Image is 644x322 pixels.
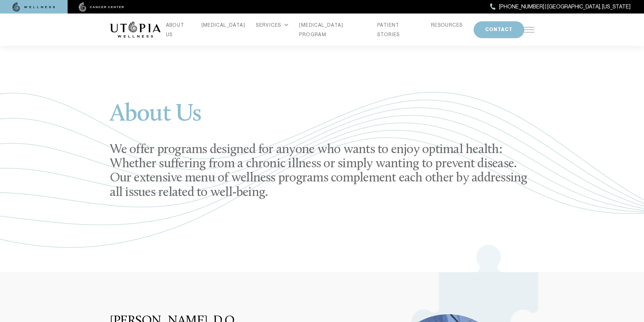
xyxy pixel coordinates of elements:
[110,22,161,38] img: logo
[110,143,534,200] h2: We offer programs designed for anyone who wants to enjoy optimal health: Whether suffering from a...
[377,20,420,39] a: PATIENT STORIES
[524,27,534,32] img: icon-hamburger
[201,20,245,30] a: [MEDICAL_DATA]
[79,2,124,12] img: cancer center
[490,2,630,11] a: [PHONE_NUMBER] | [GEOGRAPHIC_DATA], [US_STATE]
[431,20,463,30] a: RESOURCES
[166,20,191,39] a: ABOUT US
[110,102,534,135] h1: About Us
[13,2,55,12] img: wellness
[474,21,524,38] button: CONTACT
[256,20,288,30] div: SERVICES
[299,20,366,39] a: [MEDICAL_DATA] PROGRAM
[499,2,630,11] span: [PHONE_NUMBER] | [GEOGRAPHIC_DATA], [US_STATE]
